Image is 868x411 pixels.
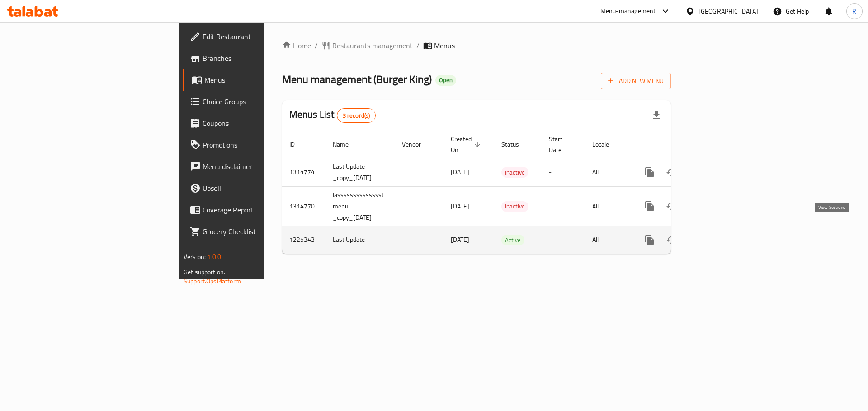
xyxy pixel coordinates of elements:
span: Created On [451,134,483,155]
span: 1.0.0 [207,251,221,263]
span: Vendor [402,139,433,150]
span: Grocery Checklist [203,226,317,237]
span: Inactive [501,201,528,212]
span: [DATE] [451,166,469,178]
span: Menus [204,74,317,85]
th: Actions [632,131,733,158]
td: - [542,186,585,226]
span: Coupons [203,118,317,129]
td: All [585,186,632,226]
span: Name [333,139,360,150]
span: Inactive [501,167,528,178]
span: Active [501,235,524,245]
span: Get support on: [184,266,225,278]
span: Status [501,139,531,150]
div: Total records count [337,108,376,123]
span: Locale [592,139,621,150]
button: Change Status [660,195,682,217]
span: Coverage Report [203,204,317,215]
table: enhanced table [282,131,733,254]
td: All [585,226,632,254]
div: Inactive [501,201,528,212]
div: Open [435,75,456,86]
span: 3 record(s) [337,111,376,120]
a: Promotions [183,134,324,156]
li: / [416,40,420,51]
div: Active [501,235,524,245]
div: Inactive [501,167,528,178]
span: ID [289,139,307,150]
td: All [585,158,632,186]
a: Grocery Checklist [183,221,324,242]
a: Coverage Report [183,199,324,221]
div: Menu-management [600,6,656,17]
span: Menu management ( Burger King ) [282,69,432,89]
span: Choice Groups [203,96,317,107]
span: Open [435,76,456,84]
div: Export file [646,105,667,126]
button: Change Status [660,162,682,183]
a: Menus [183,69,324,91]
button: Change Status [660,229,682,251]
button: more [639,229,660,251]
span: R [852,6,856,16]
div: [GEOGRAPHIC_DATA] [698,6,758,16]
span: Version: [184,251,206,263]
a: Choice Groups [183,91,324,112]
h2: Menus List [289,108,376,123]
a: Support.OpsPlatform [184,275,241,287]
span: Edit Restaurant [203,31,317,42]
span: [DATE] [451,200,469,212]
span: Upsell [203,183,317,194]
a: Edit Restaurant [183,26,324,47]
button: Add New Menu [601,73,671,89]
td: lasssssssssssssst menu _copy_[DATE] [325,186,395,226]
button: more [639,195,660,217]
span: Branches [203,53,317,64]
span: Add New Menu [608,75,664,87]
a: Restaurants management [321,40,413,51]
td: - [542,226,585,254]
button: more [639,162,660,183]
a: Upsell [183,177,324,199]
a: Menu disclaimer [183,156,324,177]
span: [DATE] [451,234,469,245]
span: Promotions [203,139,317,150]
nav: breadcrumb [282,40,671,51]
span: Start Date [549,134,574,155]
span: Restaurants management [332,40,413,51]
a: Branches [183,47,324,69]
span: Menu disclaimer [203,161,317,172]
td: Last Update _copy_[DATE] [325,158,395,186]
span: Menus [434,40,455,51]
td: - [542,158,585,186]
a: Coupons [183,112,324,134]
td: Last Update [325,226,395,254]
